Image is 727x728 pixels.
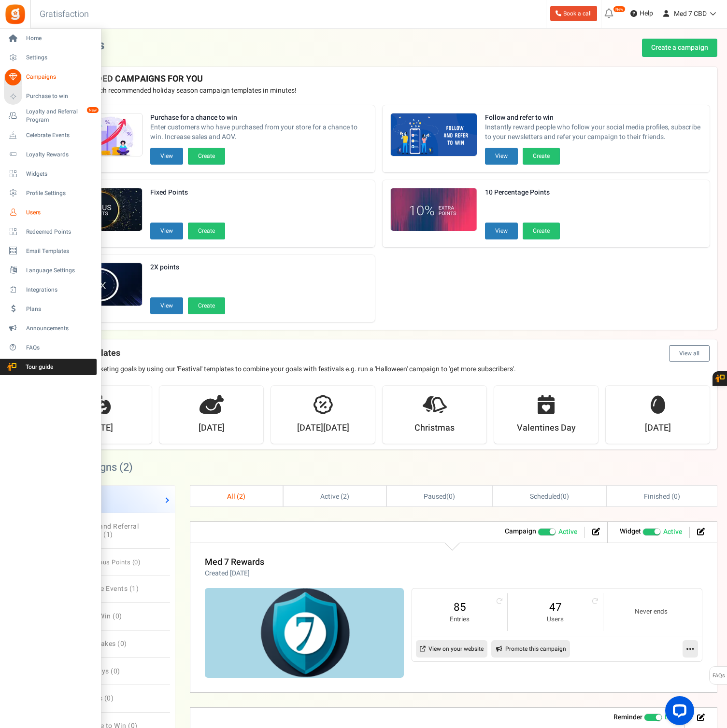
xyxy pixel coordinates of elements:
[613,712,642,722] strong: Reminder
[4,185,97,201] a: Profile Settings
[485,123,702,142] span: Instantly reward people who follow your social media profiles, subscribe to your newsletters and ...
[26,266,94,275] span: Language Settings
[106,530,111,540] span: 1
[449,491,453,502] span: 0
[199,422,225,434] strong: [DATE]
[414,422,455,434] strong: Christmas
[4,281,97,298] a: Integrations
[26,344,94,352] span: FAQs
[26,151,94,159] span: Loyalty Rewards
[48,86,710,96] p: Preview and launch recommended holiday season campaign templates in minutes!
[485,223,518,239] button: View
[150,263,225,272] strong: 2X points
[424,491,455,502] span: ( )
[523,223,560,239] button: Create
[517,600,593,615] a: 47
[26,247,94,255] span: Email Templates
[4,166,97,182] a: Widgets
[4,127,97,143] a: Celebrate Events
[150,123,367,142] span: Enter customers who have purchased from your store for a chance to win. Increase sales and AOV.
[188,297,225,314] button: Create
[642,39,717,57] a: Create a campaign
[150,297,183,314] button: View
[416,640,487,658] a: View on your website
[485,113,702,123] strong: Follow and refer to win
[132,584,136,594] span: 1
[674,491,678,502] span: 0
[563,491,567,502] span: 0
[530,491,561,502] span: Scheduled
[613,527,690,538] li: Widget activated
[188,223,225,239] button: Create
[712,667,725,685] span: FAQs
[120,639,125,649] span: 0
[4,243,97,259] a: Email Templates
[150,113,367,123] strong: Purchase for a chance to win
[73,521,139,540] span: Loyalty and Referral Program ( )
[115,611,120,621] span: 0
[4,204,97,221] a: Users
[613,607,689,616] small: Never ends
[150,223,183,239] button: View
[674,9,707,19] span: Med 7 CBD
[4,3,26,25] img: Gratisfaction
[4,69,97,85] a: Campaigns
[86,107,99,113] em: New
[627,6,657,21] a: Help
[297,422,349,434] strong: [DATE][DATE]
[485,148,518,165] button: View
[26,54,94,62] span: Settings
[150,148,183,165] button: View
[239,491,243,502] span: 2
[4,363,72,371] span: Tour guide
[150,188,225,197] strong: Fixed Points
[29,5,100,24] h3: Gratisfaction
[558,527,577,537] span: Active
[4,50,97,66] a: Settings
[123,460,129,475] span: 2
[4,339,97,356] a: FAQs
[26,131,94,140] span: Celebrate Events
[26,92,94,100] span: Purchase to win
[4,146,97,163] a: Loyalty Rewards
[663,527,682,537] span: Active
[134,558,138,567] span: 0
[517,422,576,434] strong: Valentines Day
[523,148,560,165] button: Create
[343,491,347,502] span: 2
[637,9,653,18] span: Help
[26,324,94,333] span: Announcements
[550,6,597,21] a: Book a call
[491,640,570,658] a: Promote this campaign
[26,189,94,197] span: Profile Settings
[613,6,626,13] em: New
[205,569,264,578] p: Created [DATE]
[4,301,97,317] a: Plans
[505,526,536,536] strong: Campaign
[320,491,349,502] span: Active ( )
[26,228,94,236] span: Redeemed Points
[114,666,118,676] span: 0
[485,188,560,197] strong: 10 Percentage Points
[4,224,97,240] a: Redeemed Points
[26,170,94,178] span: Widgets
[424,491,446,502] span: Paused
[48,364,710,374] p: Achieve your marketing goals by using our 'Festival' templates to combine your goals with festiva...
[620,526,641,536] strong: Widget
[205,556,264,569] a: Med 7 Rewards
[391,188,477,232] img: Recommended Campaigns
[669,345,710,362] button: View all
[391,113,477,157] img: Recommended Campaigns
[4,88,97,105] a: Purchase to win
[517,615,593,624] small: Users
[26,286,94,294] span: Integrations
[73,584,139,594] span: Celebrate Events ( )
[48,345,710,362] h4: Festival templates
[107,693,111,703] span: 0
[530,491,569,502] span: ( )
[188,148,225,165] button: Create
[26,108,97,124] span: Loyalty and Referral Program
[645,422,671,434] strong: [DATE]
[26,34,94,42] span: Home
